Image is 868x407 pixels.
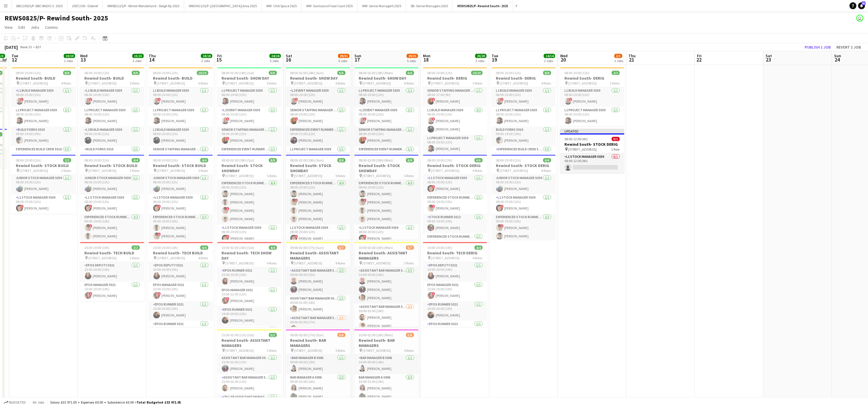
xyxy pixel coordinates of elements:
span: 08:00-20:00 (12h) [565,71,590,75]
span: [STREET_ADDRESS] [157,256,185,260]
span: ! [158,98,161,101]
span: 0/1 [612,137,620,141]
app-card-role: Build Forks 50101/109:00-19:00 (10h) [80,146,144,166]
h3: Rewind South- TECH DERIG [423,250,487,256]
app-job-card: 08:00-20:00 (12h)2/2Rewind South- DERIG [STREET_ADDRESS]2 RolesL1 Build Manager 50391/108:00-20:0... [560,67,624,126]
span: 2 Roles [610,81,620,85]
span: ! [20,98,24,101]
span: 4/4 [200,245,208,250]
span: 08:00-20:00 (12h) [153,71,178,75]
div: 08:00-02:00 (18h) (Sat)6/6Rewind South- SHOW DAY [STREET_ADDRESS]6 RolesL1 Project Manager 50391/... [217,67,281,152]
span: [STREET_ADDRESS] [294,261,323,265]
h3: Rewind South- TECH SHOW DAY [217,250,281,261]
app-card-role: Experienced Stock Runner 50124/408:00-20:00 (12h)[PERSON_NAME]![PERSON_NAME][PERSON_NAME][PERSON_... [286,180,350,224]
span: 08:00-02:00 (18h) (Sun) [290,158,324,162]
span: 6 Roles [473,168,483,173]
span: 10/10 [197,71,208,75]
span: 10:00-20:00 (10h) [85,245,110,250]
h3: Rewind South- DERIG [492,76,556,81]
span: 2/2 [63,158,71,162]
app-card-role: Senior Staffing Manager 50391/108:00-20:00 (12h) [149,146,213,166]
app-card-role: L1 Stock Manager 50391/108:00-20:00 (12h)![PERSON_NAME] [80,194,144,214]
app-card-role: L1 Stock Manager 50391/108:00-20:00 (12h)![PERSON_NAME] [492,194,556,214]
span: 08:00-02:00 (18h) (Sat) [222,158,255,162]
span: [STREET_ADDRESS] [431,81,460,85]
h3: Rewind South- ASSISTANT MANAGERS [286,250,350,261]
span: 08:00-20:00 (12h) [496,71,521,75]
span: ! [569,98,572,101]
app-card-role: L2 Event Manager 50391/108:00-20:00 (12h)![PERSON_NAME] [217,107,281,126]
app-job-card: 08:00-20:00 (12h)10/10Rewind South- BUILD [STREET_ADDRESS]6 RolesL1 Build Manager 50391/108:00-20... [149,67,213,152]
span: 6/7 [337,245,345,250]
app-card-role: EPOS Runner 50211/110:00-20:00 (10h)[PERSON_NAME] [423,301,487,321]
app-card-role: L2 Event Manager 50391/108:00-20:00 (12h)![PERSON_NAME] [354,107,419,126]
span: 08:00-20:00 (12h) [153,158,178,162]
app-card-role: Experienced Event Runner 50121/109:00-21:00 (12h) [217,146,281,166]
app-card-role: L1 Stock Manager 50391/108:00-20:00 (12h)![PERSON_NAME] [217,224,281,244]
span: 5 Roles [130,81,140,85]
span: 08:00-20:00 (12h) [85,71,110,75]
span: 6 Roles [267,81,277,85]
span: 5 Roles [267,174,277,178]
app-card-role: L2 Event Manager 50391/108:00-20:00 (12h)![PERSON_NAME] [286,87,350,107]
app-card-role: Junior Stock Manager 50391/108:00-20:00 (12h)[PERSON_NAME] [149,175,213,194]
span: ! [432,117,435,121]
span: 5 Roles [404,174,414,178]
span: 4 Roles [541,81,551,85]
app-card-role: L1 Project Manager 50391/108:00-20:00 (12h)[PERSON_NAME] [560,107,624,126]
span: ! [500,205,504,208]
div: 08:00-02:00 (18h) (Sat)8/8Rewind South- STOCK SHOWDAY [STREET_ADDRESS]5 RolesExperienced Stock Ru... [217,155,281,240]
app-card-role: EPOS Manager 50211/110:00-22:00 (12h)![PERSON_NAME] [217,287,281,306]
app-card-role: L1 Project Manager 50391/108:00-20:00 (12h)[PERSON_NAME] [11,107,76,126]
span: [STREET_ADDRESS] [226,174,254,178]
span: 4 Roles [473,256,483,260]
app-card-role: EPOS Runner 50211/110:00-20:00 (10h)[PERSON_NAME] [149,301,213,321]
button: WW- Chill Space 2025 [262,0,302,11]
span: [STREET_ADDRESS] [500,168,528,173]
h3: Rewind South- TECH BUILD [80,250,144,256]
app-card-role: Experienced Event Runner 50121/109:00-21:00 (12h) [354,146,419,166]
div: 08:00-20:00 (12h)6/6Rewind South- STOCK DERIG [STREET_ADDRESS]6 RolesL1 Stock Manager 50391/108:0... [423,155,487,240]
app-job-card: 08:00-02:00 (18h) (Mon)6/6Rewind South- SHOW DAY [STREET_ADDRESS]6 RolesL1 Project Manager 50391/... [354,67,419,152]
span: 4 Roles [199,256,208,260]
span: 08:00-02:00 (18h) (Sun) [290,71,324,75]
span: 9/9 [132,71,140,75]
span: 5 Roles [473,81,483,85]
span: ! [89,292,92,295]
h3: Rewind South- STOCK DERIG [492,163,556,168]
a: Edit [16,24,27,31]
span: 6/7 [406,245,414,250]
app-card-role: Junior Stock Manager 50391/108:00-20:00 (12h)[PERSON_NAME] [80,175,144,194]
span: [STREET_ADDRESS] [500,81,528,85]
span: ! [500,98,504,101]
span: 08:00-02:00 (18h) (Sat) [222,71,255,75]
span: Edit [18,25,25,30]
span: [STREET_ADDRESS] [294,174,323,178]
span: ! [432,185,435,189]
span: [STREET_ADDRESS] [226,261,254,265]
span: ! [226,137,230,140]
span: 6/6 [543,158,551,162]
app-card-role: EPOS Deputy 50211/110:00-20:00 (10h)[PERSON_NAME] [80,262,144,282]
span: ! [295,98,298,101]
app-card-role: Senior Staffing Manager 50391/108:00-20:00 (12h)![PERSON_NAME] [286,107,350,126]
button: Publish 1 job [803,43,833,51]
span: 4 Roles [267,261,277,265]
span: 2 Roles [130,256,140,260]
div: 08:00-20:00 (12h)8/8Rewind South- DERIG [STREET_ADDRESS]4 RolesL1 Build Manager 50391/108:00-20:0... [492,67,556,152]
app-card-role: L1 Build Manager 50391/108:00-20:00 (12h)![PERSON_NAME] [149,87,213,107]
span: 08:00-20:00 (12h) [16,158,41,162]
div: 10:00-20:00 (10h)4/4Rewind South- TECH DERIG [STREET_ADDRESS]4 RolesEPOS Deputy 50211/110:00-20:0... [423,242,487,327]
app-card-role: L1 Stock Manager 50390/108:00-12:00 (4h) [560,153,624,173]
span: [STREET_ADDRESS] [431,168,460,173]
button: BBC20925/P- BBC RADIO 2- 2025 [12,0,67,11]
span: [STREET_ADDRESS] [88,256,117,260]
div: 08:00-20:00 (12h)2/2Rewind South- STOCK BUILD [STREET_ADDRESS]2 RolesJunior Stock Manager 50391/1... [11,155,76,214]
app-card-role: L1 Project Manager 50391/108:00-20:00 (12h)[PERSON_NAME] [492,107,556,126]
app-job-card: 08:00-20:00 (12h)4/4Rewind South- STOCK BUILD [STREET_ADDRESS]3 RolesJunior Stock Manager 50391/1... [149,155,213,240]
app-card-role: Experienced Stock Runner 50121/109:00-19:00 (10h)![PERSON_NAME] [423,194,487,214]
span: 08:00-20:00 (12h) [496,158,521,162]
app-card-role: Junior Stock Manager 50391/108:00-20:00 (12h)[PERSON_NAME] [492,175,556,194]
h3: Rewind South- DERIG [423,76,487,81]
